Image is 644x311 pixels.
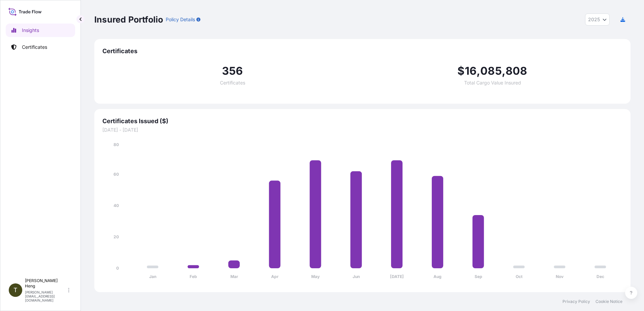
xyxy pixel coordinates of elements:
tspan: Jan [149,274,156,279]
span: T [13,287,18,293]
a: Privacy Policy [562,299,590,304]
tspan: [DATE] [390,274,404,279]
a: Certificates [6,40,75,54]
span: 356 [222,66,243,76]
span: 2025 [588,16,600,23]
span: Certificates [102,47,622,55]
a: Cookie Notice [595,299,622,304]
tspan: Dec [597,274,604,279]
span: Certificates Issued ($) [102,117,622,125]
p: Certificates [22,44,47,50]
p: [PERSON_NAME] Heng [25,278,67,289]
p: Insights [22,27,39,34]
a: Insights [6,24,75,37]
tspan: 80 [114,142,119,147]
span: , [502,66,506,76]
span: 085 [480,66,502,76]
span: Certificates [220,80,245,85]
tspan: Aug [433,274,442,279]
tspan: 20 [114,234,119,239]
span: $ [457,66,464,76]
tspan: Nov [556,274,564,279]
tspan: 60 [114,172,119,177]
tspan: Mar [230,274,238,279]
span: 16 [465,66,477,76]
span: 808 [506,66,527,76]
p: [PERSON_NAME][EMAIL_ADDRESS][DOMAIN_NAME] [25,290,67,302]
tspan: May [311,274,320,279]
tspan: Sep [475,274,482,279]
tspan: Oct [516,274,523,279]
p: Policy Details [166,16,195,23]
tspan: 0 [116,266,119,271]
p: Insured Portfolio [94,14,163,25]
tspan: Jun [353,274,360,279]
tspan: Apr [271,274,279,279]
span: Total Cargo Value Insured [464,80,521,85]
tspan: 40 [114,203,119,208]
span: [DATE] - [DATE] [102,127,622,133]
span: , [477,66,480,76]
button: Year Selector [585,13,610,26]
tspan: Feb [190,274,197,279]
